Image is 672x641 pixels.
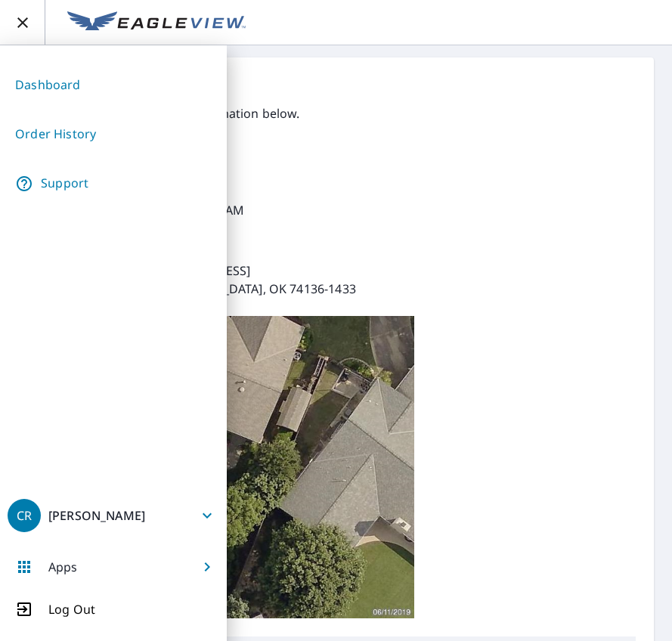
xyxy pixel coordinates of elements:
div: CR [8,499,41,532]
a: Order History [8,116,219,153]
button: CR[PERSON_NAME] [8,497,219,534]
p: Apps [48,558,78,576]
img: EV Logo [67,11,246,34]
p: Log Out [48,600,95,618]
button: Log Out [8,600,219,618]
p: [STREET_ADDRESS] [GEOGRAPHIC_DATA], OK 74136-1433 [141,262,356,298]
p: [PERSON_NAME] [48,507,145,524]
a: Dashboard [8,67,219,104]
a: Support [8,165,219,203]
button: Apps [8,549,219,585]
